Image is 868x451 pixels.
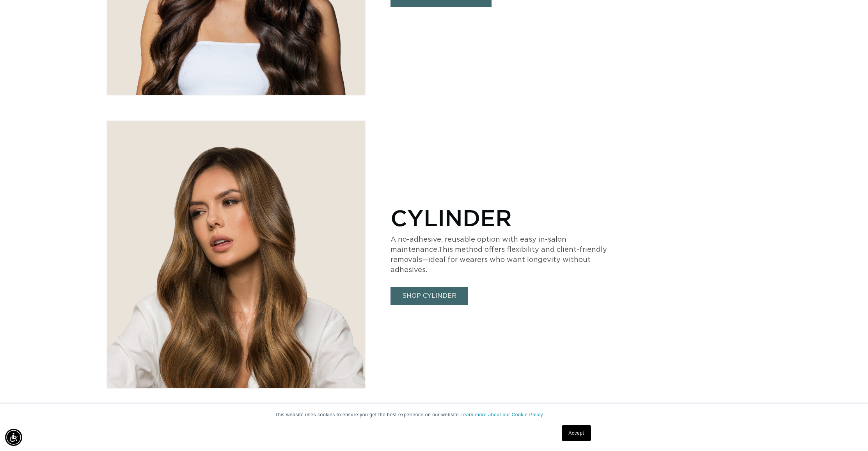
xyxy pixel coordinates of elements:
a: SHOP CYLINDER [391,287,468,305]
a: Accept [562,425,591,441]
p: A no-adhesive, reusable option with easy in-salon maintenance.This method offers flexibility and ... [391,235,625,275]
p: This website uses cookies to ensure you get the best experience on our website. [275,411,593,418]
iframe: Chat Widget [829,414,868,451]
p: CYLINDER [391,204,625,231]
a: Learn more about our Cookie Policy. [460,412,544,417]
div: Accessibility Menu [5,429,22,446]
